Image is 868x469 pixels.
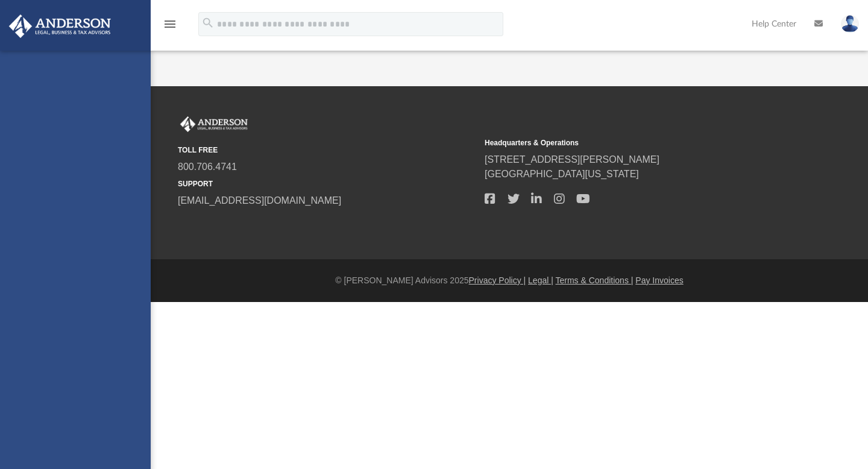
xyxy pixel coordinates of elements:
[163,17,177,31] i: menu
[469,275,526,285] a: Privacy Policy |
[841,15,859,33] img: User Pic
[178,145,476,156] small: TOLL FREE
[178,178,476,189] small: SUPPORT
[201,16,215,30] i: search
[556,275,634,285] a: Terms & Conditions |
[178,116,250,132] img: Anderson Advisors Platinum Portal
[485,137,783,148] small: Headquarters & Operations
[178,162,237,172] a: 800.706.4741
[151,274,868,287] div: © [PERSON_NAME] Advisors 2025
[635,275,683,285] a: Pay Invoices
[485,154,659,165] a: [STREET_ADDRESS][PERSON_NAME]
[528,275,553,285] a: Legal |
[485,169,639,179] a: [GEOGRAPHIC_DATA][US_STATE]
[5,14,115,38] img: Anderson Advisors Platinum Portal
[163,23,177,31] a: menu
[178,195,341,206] a: [EMAIL_ADDRESS][DOMAIN_NAME]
